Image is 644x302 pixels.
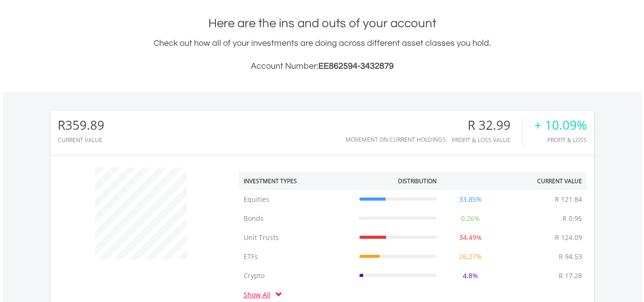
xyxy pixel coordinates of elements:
[441,247,500,266] td: 26.27%
[441,228,500,247] td: 34.49%
[554,247,587,266] td: R 94.53
[58,137,104,143] div: CURRENT VALUE
[534,137,587,143] div: Profit & Loss
[534,118,587,132] div: + 10.09%
[51,37,594,73] div: Check out how all of your investments are doing across different asset classes you hold.
[558,209,587,228] td: R 0.95
[452,118,522,132] div: R 32.99
[58,118,104,132] div: R359.89
[244,290,276,299] a: Show All
[550,228,587,247] td: R 124.09
[441,209,500,228] td: 0.26%
[452,137,522,143] div: Profit & Loss Value
[346,136,447,143] div: Movement on Current Holdings:
[51,60,594,73] h3: Account Number:
[500,172,587,190] th: Current Value
[239,209,355,228] td: Bonds
[239,247,355,266] td: ETFs
[318,62,394,71] span: EE862594-3432879
[51,15,594,32] h1: Here are the ins and outs of your account
[441,190,500,209] td: 33.85%
[239,266,355,285] td: Crypto
[239,228,355,247] td: Unit Trusts
[550,190,587,209] td: R 121.84
[239,172,355,190] th: Investment Types
[239,190,355,209] td: Equities
[554,266,587,285] td: R 17.28
[398,177,437,185] div: Distribution
[441,266,500,285] td: 4.8%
